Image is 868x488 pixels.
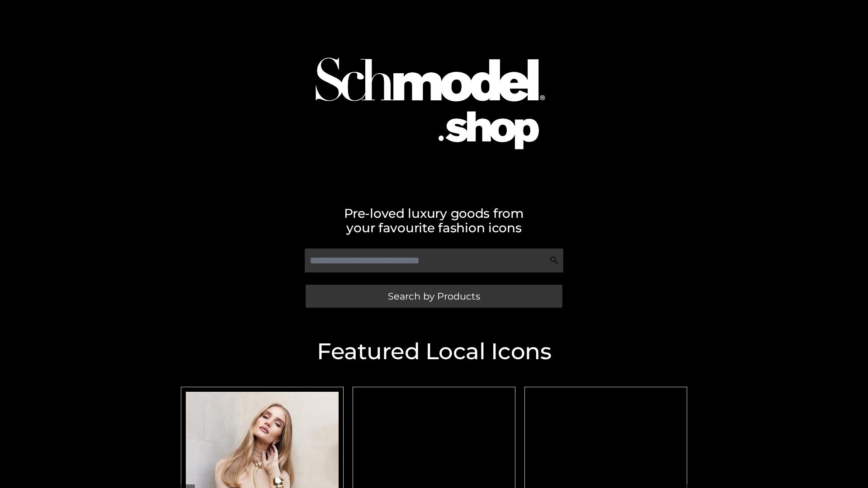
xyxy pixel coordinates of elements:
h2: Pre-loved luxury goods from your favourite fashion icons [176,206,692,235]
img: Search Icon [550,256,559,265]
span: Search by Products [388,291,480,301]
a: Search by Products [306,285,562,308]
h2: Featured Local Icons​ [176,340,692,363]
